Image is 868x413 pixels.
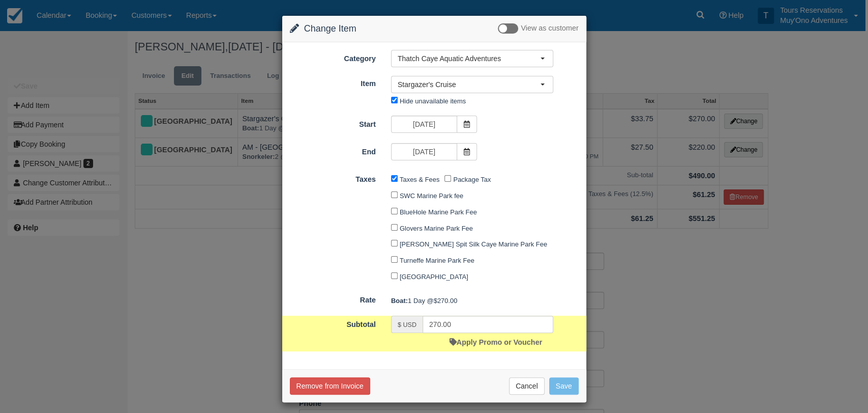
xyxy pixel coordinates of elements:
[400,273,468,281] label: [GEOGRAPHIC_DATA]
[282,316,383,330] label: Subtotal
[509,377,545,395] button: Cancel
[549,377,579,395] button: Save
[282,75,383,89] label: Item
[400,97,466,105] label: Hide unavailable items
[400,208,477,216] label: BlueHole Marine Park Fee
[400,192,463,200] label: SWC Marine Park fee
[398,79,540,90] span: Stargazer's Cruise
[398,53,540,64] span: Thatch Caye Aquatic Adventures
[450,338,542,346] a: Apply Promo or Voucher
[400,257,474,264] label: Turneffe Marine Park Fee
[282,171,383,185] label: Taxes
[290,377,370,395] button: Remove from Invoice
[391,50,553,67] button: Thatch Caye Aquatic Adventures
[521,24,578,33] span: View as customer
[398,321,416,328] small: $ USD
[282,291,383,306] label: Rate
[400,240,547,248] label: [PERSON_NAME] Spit Silk Caye Marine Park Fee
[400,225,473,232] label: Glovers Marine Park Fee
[391,297,408,305] strong: Boat
[282,50,383,64] label: Category
[282,143,383,157] label: End
[282,116,383,130] label: Start
[304,23,356,34] span: Change Item
[400,176,439,183] label: Taxes & Fees
[391,76,553,93] button: Stargazer's Cruise
[383,292,586,309] div: 1 Day @
[453,176,491,183] label: Package Tax
[434,297,458,305] span: $270.00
